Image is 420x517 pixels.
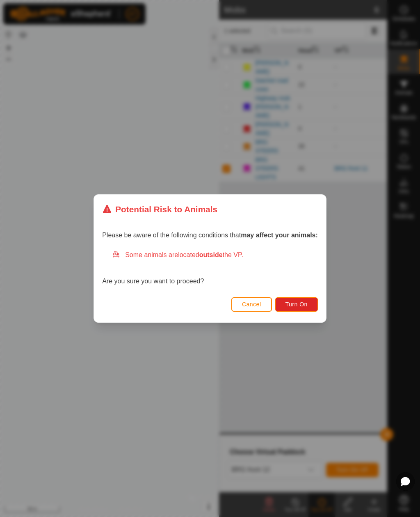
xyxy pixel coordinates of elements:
strong: may affect your animals: [241,232,318,239]
span: Turn On [285,301,308,308]
strong: outside [199,251,223,258]
span: Please be aware of the following conditions that [102,232,318,239]
span: located the VP. [178,251,243,258]
button: Cancel [231,297,272,312]
span: Cancel [242,301,261,308]
button: Turn On [275,297,318,312]
div: Are you sure you want to proceed? [102,250,318,286]
div: Potential Risk to Animals [102,203,217,216]
div: Some animals are [112,250,318,260]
